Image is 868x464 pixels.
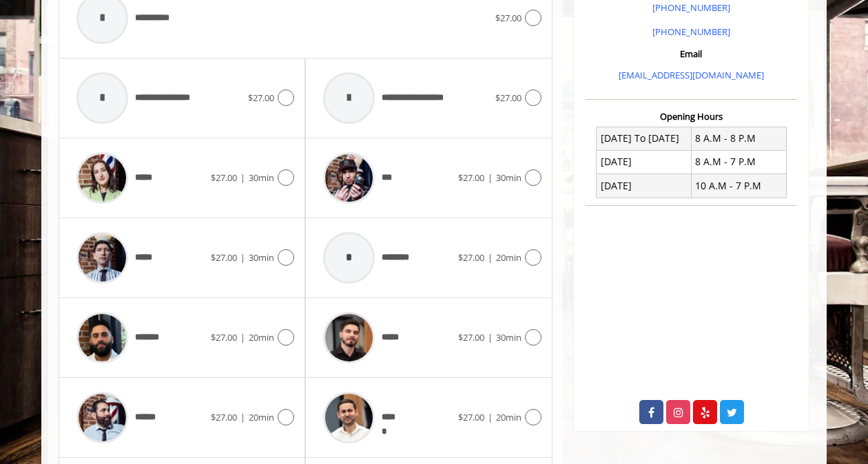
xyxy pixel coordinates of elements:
[458,331,484,344] span: $27.00
[248,92,274,104] span: $27.00
[240,251,245,264] span: |
[496,171,521,184] span: 30min
[249,171,274,184] span: 30min
[691,174,786,198] td: 10 A.M - 7 P.M
[597,150,692,173] td: [DATE]
[589,49,794,59] h3: Email
[496,251,521,264] span: 20min
[240,411,245,423] span: |
[691,150,786,173] td: 8 A.M - 7 P.M
[652,1,730,14] a: [PHONE_NUMBER]
[211,411,237,423] span: $27.00
[211,171,237,184] span: $27.00
[240,331,245,344] span: |
[496,411,521,423] span: 20min
[249,331,274,344] span: 20min
[458,411,484,423] span: $27.00
[249,411,274,423] span: 20min
[691,127,786,150] td: 8 A.M - 8 P.M
[652,25,730,38] a: [PHONE_NUMBER]
[458,251,484,264] span: $27.00
[597,127,692,150] td: [DATE] To [DATE]
[249,251,274,264] span: 30min
[586,112,797,121] h3: Opening Hours
[488,251,493,264] span: |
[488,331,493,344] span: |
[211,331,237,344] span: $27.00
[619,69,764,81] a: [EMAIL_ADDRESS][DOMAIN_NAME]
[458,171,484,184] span: $27.00
[240,171,245,184] span: |
[211,251,237,264] span: $27.00
[488,171,493,184] span: |
[495,12,521,24] span: $27.00
[597,174,692,198] td: [DATE]
[496,331,521,344] span: 30min
[495,92,521,104] span: $27.00
[488,411,493,423] span: |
